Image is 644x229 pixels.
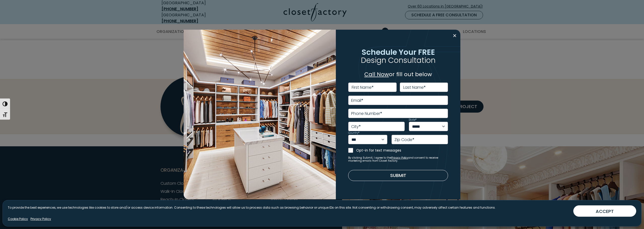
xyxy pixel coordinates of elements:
[409,119,417,121] label: State
[356,148,448,153] label: Opt-in for text messages
[348,156,448,162] small: By clicking Submit, I agree to the and consent to receive marketing emails from Closet Factory.
[30,217,51,221] a: Privacy Policy
[394,138,414,142] label: Zip Code
[361,55,435,66] span: Design Consultation
[391,156,408,160] a: Privacy Policy
[364,70,389,78] a: Call Now
[573,205,636,217] button: ACCEPT
[348,70,448,78] p: or fill out below
[451,32,458,40] button: Close modal
[348,170,448,181] button: Submit
[361,47,435,58] span: Schedule Your FREE
[184,30,336,199] img: Walk in closet with island
[351,112,382,116] label: Phone Number
[351,125,361,129] label: City
[8,217,28,221] a: Cookie Policy
[352,85,374,89] label: First Name
[348,132,359,134] label: Country
[351,99,363,103] label: Email
[8,205,496,210] p: To provide the best experiences, we use technologies like cookies to store and/or access device i...
[403,85,426,89] label: Last Name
